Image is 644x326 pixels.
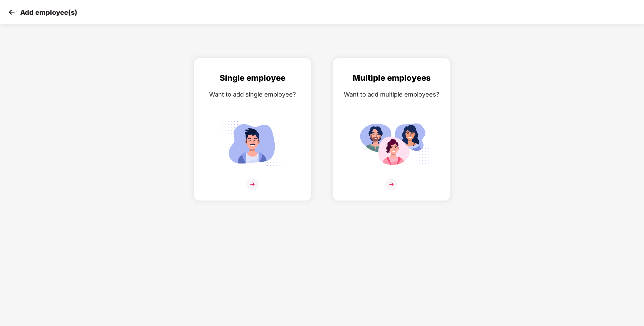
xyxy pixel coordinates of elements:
p: Add employee(s) [20,8,77,16]
img: svg+xml;base64,PHN2ZyB4bWxucz0iaHR0cDovL3d3dy53My5vcmcvMjAwMC9zdmciIHdpZHRoPSIzNiIgaGVpZ2h0PSIzNi... [246,178,259,190]
div: Want to add multiple employees? [340,89,443,99]
img: svg+xml;base64,PHN2ZyB4bWxucz0iaHR0cDovL3d3dy53My5vcmcvMjAwMC9zdmciIGlkPSJTaW5nbGVfZW1wbG95ZWUiIH... [215,117,290,170]
img: svg+xml;base64,PHN2ZyB4bWxucz0iaHR0cDovL3d3dy53My5vcmcvMjAwMC9zdmciIGlkPSJNdWx0aXBsZV9lbXBsb3llZS... [354,117,429,170]
img: svg+xml;base64,PHN2ZyB4bWxucz0iaHR0cDovL3d3dy53My5vcmcvMjAwMC9zdmciIHdpZHRoPSIzNiIgaGVpZ2h0PSIzNi... [385,178,398,190]
div: Want to add single employee? [201,89,304,99]
img: svg+xml;base64,PHN2ZyB4bWxucz0iaHR0cDovL3d3dy53My5vcmcvMjAwMC9zdmciIHdpZHRoPSIzMCIgaGVpZ2h0PSIzMC... [7,7,17,17]
div: Multiple employees [340,72,443,84]
div: Single employee [201,72,304,84]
